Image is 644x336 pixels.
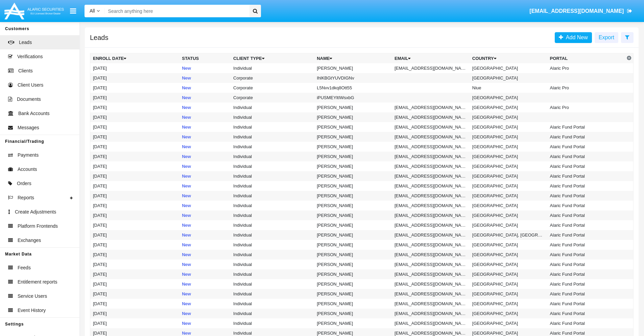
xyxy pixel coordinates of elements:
td: [EMAIL_ADDRESS][DOMAIN_NAME] [392,309,470,318]
td: Individual [231,299,314,309]
span: Feeds [18,264,31,271]
td: New [179,142,231,152]
td: New [179,161,231,171]
td: New [179,269,231,279]
td: [DATE] [90,240,180,250]
span: Leads [19,39,32,46]
td: New [179,152,231,161]
td: [DATE] [90,250,180,260]
td: [PERSON_NAME] [314,181,392,191]
h5: Leads [90,35,109,40]
td: [EMAIL_ADDRESS][DOMAIN_NAME] [392,103,470,112]
td: [DATE] [90,171,180,181]
th: Country [470,53,547,64]
td: Individual [231,181,314,191]
td: Alaric Fund Portal [547,171,625,181]
td: [GEOGRAPHIC_DATA] [470,103,547,112]
span: Orders [17,180,31,187]
td: Individual [231,318,314,328]
td: [DATE] [90,152,180,161]
td: New [179,240,231,250]
td: Alaric Pro [547,103,625,112]
td: [PERSON_NAME] [314,112,392,122]
td: [DATE] [90,103,180,112]
td: Individual [231,191,314,201]
td: [EMAIL_ADDRESS][DOMAIN_NAME] [392,299,470,309]
td: [EMAIL_ADDRESS][DOMAIN_NAME] [392,191,470,201]
td: [EMAIL_ADDRESS][DOMAIN_NAME] [392,240,470,250]
td: [EMAIL_ADDRESS][DOMAIN_NAME] [392,250,470,260]
td: [PERSON_NAME] [314,152,392,161]
td: New [179,260,231,269]
td: [DATE] [90,269,180,279]
td: [PERSON_NAME] [314,269,392,279]
td: [PERSON_NAME] [314,142,392,152]
td: [GEOGRAPHIC_DATA] [470,318,547,328]
td: Alaric Fund Portal [547,299,625,309]
td: [EMAIL_ADDRESS][DOMAIN_NAME] [392,220,470,230]
td: Alaric Fund Portal [547,210,625,220]
td: Alaric Fund Portal [547,122,625,132]
td: [DATE] [90,112,180,122]
td: Individual [231,152,314,161]
td: Alaric Fund Portal [547,269,625,279]
td: Alaric Fund Portal [547,152,625,161]
td: Alaric Fund Portal [547,220,625,230]
span: Add New [563,35,588,40]
td: [DATE] [90,210,180,220]
td: [DATE] [90,289,180,299]
td: [EMAIL_ADDRESS][DOMAIN_NAME] [392,152,470,161]
td: Individual [231,103,314,112]
td: [DATE] [90,230,180,240]
span: Clients [18,67,33,74]
td: New [179,122,231,132]
td: Individual [231,210,314,220]
td: [PERSON_NAME] [314,309,392,318]
td: [PERSON_NAME] [314,260,392,269]
td: Individual [231,260,314,269]
td: New [179,93,231,103]
td: [GEOGRAPHIC_DATA] [470,240,547,250]
td: New [179,171,231,181]
span: Bank Accounts [18,110,50,117]
td: [EMAIL_ADDRESS][DOMAIN_NAME] [392,279,470,289]
td: New [179,289,231,299]
td: [GEOGRAPHIC_DATA] [470,73,547,83]
th: Client Type [231,53,314,64]
td: [DATE] [90,260,180,269]
td: [GEOGRAPHIC_DATA] [470,122,547,132]
td: Alaric Pro [547,63,625,73]
span: Platform Frontends [18,223,58,230]
td: New [179,191,231,201]
td: New [179,201,231,210]
td: Alaric Fund Portal [547,201,625,210]
td: [GEOGRAPHIC_DATA] [470,181,547,191]
td: Individual [231,161,314,171]
td: [EMAIL_ADDRESS][DOMAIN_NAME] [392,289,470,299]
td: [PERSON_NAME] [314,171,392,181]
td: New [179,250,231,260]
td: New [179,299,231,309]
td: Individual [231,201,314,210]
td: Individual [231,269,314,279]
td: [PERSON_NAME] [314,279,392,289]
td: [EMAIL_ADDRESS][DOMAIN_NAME] [392,201,470,210]
td: Individual [231,230,314,240]
td: Individual [231,171,314,181]
img: Logo image [3,1,65,21]
span: Payments [18,152,39,159]
span: Create Adjustments [15,208,56,216]
td: [GEOGRAPHIC_DATA] [470,152,547,161]
td: [EMAIL_ADDRESS][DOMAIN_NAME] [392,112,470,122]
td: Alaric Fund Portal [547,250,625,260]
td: [GEOGRAPHIC_DATA] [470,142,547,152]
td: Alaric Fund Portal [547,318,625,328]
td: [GEOGRAPHIC_DATA] [470,161,547,171]
th: Portal [547,53,625,64]
input: Search [105,5,247,17]
td: New [179,63,231,73]
td: [PERSON_NAME] [314,299,392,309]
span: All [90,8,95,14]
td: Corporate [231,93,314,103]
td: Individual [231,250,314,260]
